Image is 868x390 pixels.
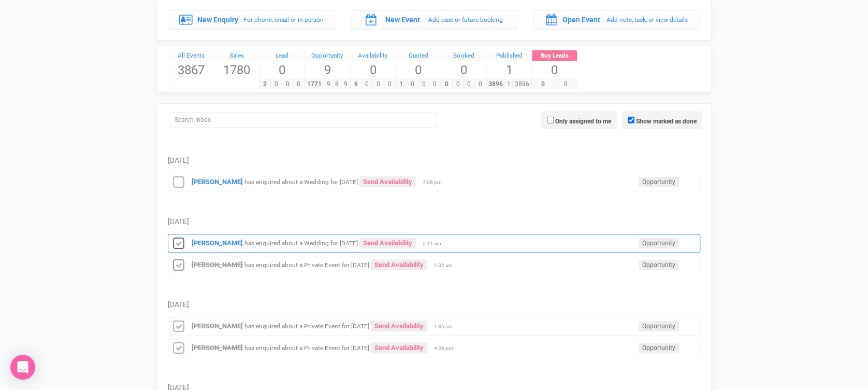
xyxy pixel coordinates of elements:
span: 3867 [169,61,214,79]
span: 0 [532,61,577,79]
span: 8 [332,79,341,89]
small: has enquired about a Private Event for [DATE] [244,344,369,352]
span: 0 [441,79,453,89]
span: 0 [361,79,373,89]
span: 3896 [512,79,531,89]
div: Open Intercom Messenger [10,355,35,380]
label: Show marked as done [636,117,697,126]
span: 1:32 am [434,262,460,269]
a: New Event Add past or future booking [351,10,518,29]
span: 9 [341,79,350,89]
label: Open Event [562,15,600,25]
span: 0 [407,79,418,89]
a: Send Availability [371,259,427,270]
span: 0 [282,79,294,89]
span: 0 [351,61,396,79]
span: 0 [418,79,430,89]
a: Quoted [396,50,441,62]
span: 1780 [214,61,259,79]
span: 2 [259,79,271,89]
a: [PERSON_NAME] [192,322,243,330]
small: has enquired about a Wedding for [DATE] [244,240,358,247]
a: Send Availability [371,342,427,353]
span: 0 [531,79,554,89]
h5: [DATE] [168,301,700,309]
span: Opportunity [639,343,679,353]
span: 5:11 am [423,240,449,247]
a: All Events [169,50,214,62]
a: New Enquiry For phone, email or in-person [168,10,335,29]
span: 0 [259,61,305,79]
a: [PERSON_NAME] [192,178,243,186]
span: 0 [270,79,282,89]
label: New Event [385,15,419,25]
span: 9 [324,79,332,89]
a: Availability [351,50,396,62]
span: 0 [293,79,305,89]
a: Open Event Add note, task, or view details [533,10,700,29]
a: Send Availability [359,176,416,187]
span: 1 [487,61,532,79]
small: Add past or future booking [428,16,502,23]
a: Send Availability [371,321,427,331]
a: Booked [441,50,486,62]
span: 0 [396,61,441,79]
span: 9 [305,61,350,79]
span: Opportunity [639,321,679,331]
h5: [DATE] [168,218,700,226]
a: Opportunity [305,50,350,62]
a: [PERSON_NAME] [192,344,243,352]
span: 1 [395,79,407,89]
a: [PERSON_NAME] [192,239,243,247]
a: Lead [259,50,305,62]
span: 0 [463,79,475,89]
span: 1771 [305,79,324,89]
a: Published [487,50,532,62]
small: has enquired about a Private Event for [DATE] [244,323,369,330]
span: 0 [384,79,396,89]
small: Add note, task, or view details [606,16,688,23]
span: 0 [441,61,486,79]
span: Opportunity [639,238,679,248]
span: 0 [372,79,384,89]
span: 1:36 am [434,323,460,330]
label: New Enquiry [197,15,238,25]
span: 0 [474,79,486,89]
span: 8 [554,79,577,89]
span: Opportunity [639,177,679,187]
span: 4:36 pm [434,345,460,352]
a: Send Availability [359,238,416,248]
a: Sales [214,50,259,62]
small: has enquired about a Wedding for [DATE] [244,178,358,186]
span: 0 [452,79,464,89]
h5: [DATE] [168,157,700,164]
span: 6 [350,79,362,89]
a: [PERSON_NAME] [192,261,243,269]
label: Only assigned to me [555,117,611,126]
span: Opportunity [639,260,679,270]
small: For phone, email or in-person [243,16,323,23]
a: Buy Leads [532,50,577,62]
span: 0 [429,79,441,89]
span: 1 [504,79,513,89]
span: 3896 [486,79,505,89]
span: 7:08 pm [423,179,449,186]
input: Search Inbox [169,112,437,128]
small: has enquired about a Private Event for [DATE] [244,261,369,269]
